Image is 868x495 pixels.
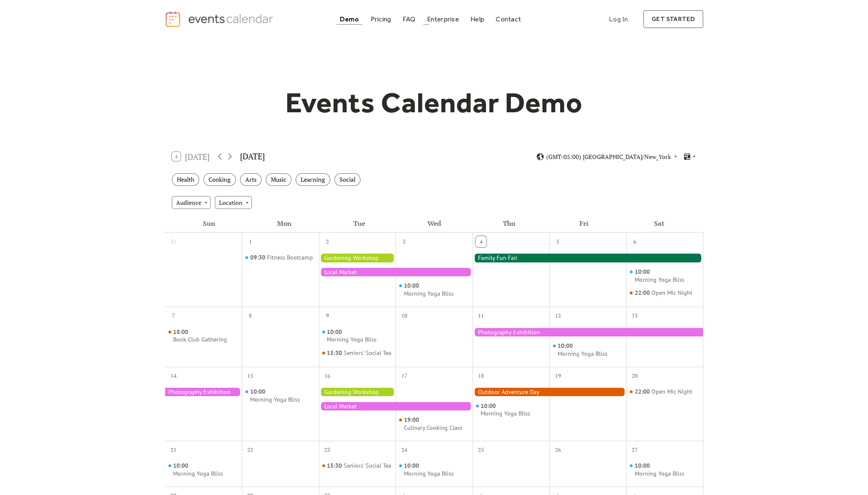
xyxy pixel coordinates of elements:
[492,13,524,25] a: Contact
[470,17,484,21] div: Help
[467,13,488,25] a: Help
[371,17,391,21] div: Pricing
[496,17,521,21] div: Contact
[427,17,459,21] div: Enterprise
[601,10,636,28] a: Log In
[337,13,363,25] a: Demo
[165,11,276,28] a: home
[399,13,419,25] a: FAQ
[403,17,416,21] div: FAQ
[423,13,462,25] a: Enterprise
[643,10,703,28] a: get started
[272,85,596,120] h1: Events Calendar Demo
[367,13,395,25] a: Pricing
[340,17,359,21] div: Demo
